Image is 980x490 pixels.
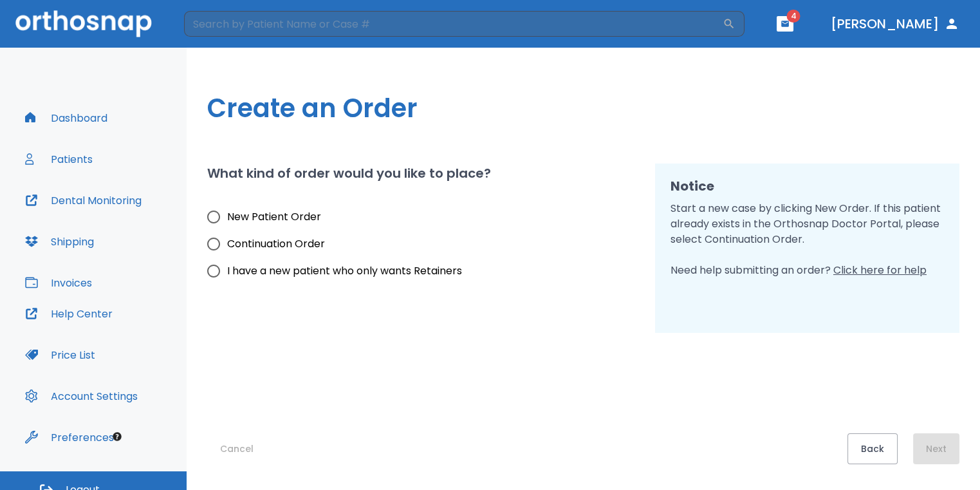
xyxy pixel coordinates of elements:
[17,102,115,133] button: Dashboard
[184,11,723,37] input: Search by Patient Name or Case #
[17,267,100,298] button: Invoices
[17,422,122,453] button: Preferences
[833,263,927,278] span: Click here for help
[670,176,944,196] h2: Notice
[17,144,100,174] button: Patients
[207,89,959,127] h1: Create an Order
[847,433,898,464] button: Back
[207,164,491,183] h2: What kind of order would you like to place?
[17,298,120,329] button: Help Center
[787,10,800,23] span: 4
[227,209,321,225] span: New Patient Order
[227,236,325,252] span: Continuation Order
[15,10,152,37] img: Orthosnap
[227,263,462,279] span: I have a new patient who only wants Retainers
[17,226,102,257] button: Shipping
[17,185,149,216] button: Dental Monitoring
[17,381,145,411] button: Account Settings
[670,201,944,278] p: Start a new case by clicking New Order. If this patient already exists in the Orthosnap Doctor Po...
[826,12,965,35] button: [PERSON_NAME]
[17,339,103,370] button: Price List
[111,431,123,442] div: Tooltip anchor
[207,433,266,464] button: Cancel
